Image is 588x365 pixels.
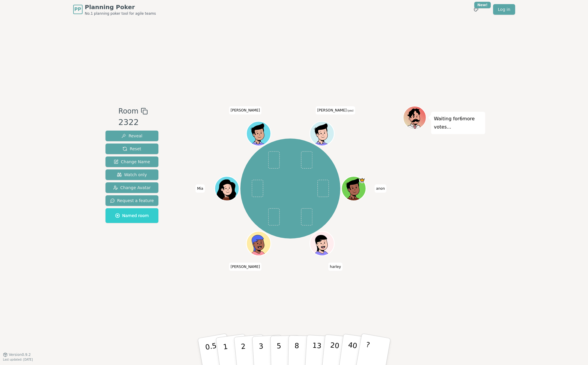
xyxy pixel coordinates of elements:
[74,6,81,13] span: PP
[3,352,31,357] button: Version0.9.2
[474,2,491,8] div: New!
[105,182,159,193] button: Change Avatar
[359,177,365,183] span: anon is the host
[105,195,159,206] button: Request a feature
[196,184,205,193] span: Click to change your name
[121,133,142,139] span: Reveal
[105,169,159,180] button: Watch only
[316,106,355,114] span: Click to change your name
[105,144,159,154] button: Reset
[375,184,386,193] span: Click to change your name
[105,131,159,141] button: Reveal
[118,116,148,129] div: 2322
[85,11,156,16] span: No.1 planning poker tool for agile teams
[105,156,159,167] button: Change Name
[110,198,154,204] span: Request a feature
[123,146,141,152] span: Reset
[493,4,515,15] a: Log in
[434,115,482,131] p: Waiting for 6 more votes...
[9,352,31,357] span: Version 0.9.2
[115,213,149,219] span: Named room
[311,122,334,145] button: Click to change your avatar
[85,3,156,11] span: Planning Poker
[114,159,150,165] span: Change Name
[229,106,262,114] span: Click to change your name
[113,185,151,191] span: Change Avatar
[3,358,33,361] span: Last updated: [DATE]
[105,208,159,223] button: Named room
[471,4,481,15] button: New!
[117,172,147,178] span: Watch only
[329,262,343,271] span: Click to change your name
[346,109,354,112] span: (you)
[73,3,156,16] a: PPPlanning PokerNo.1 planning poker tool for agile teams
[118,106,138,116] span: Room
[229,262,262,271] span: Click to change your name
